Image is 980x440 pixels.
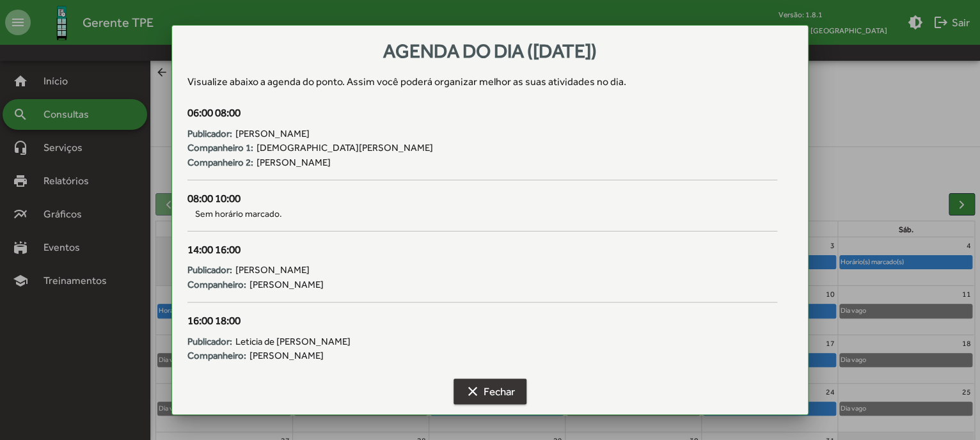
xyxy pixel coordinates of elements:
mat-icon: clear [465,384,480,399]
strong: Companheiro: [187,278,246,292]
div: 16:00 18:00 [187,313,777,329]
span: [PERSON_NAME] [249,349,324,363]
span: [PERSON_NAME] [235,127,310,141]
strong: Companheiro: [187,349,246,363]
span: [PERSON_NAME] [235,263,310,278]
div: Visualize abaixo a agenda do ponto . Assim você poderá organizar melhor as suas atividades no dia. [187,74,793,90]
button: Fechar [454,379,526,404]
span: [PERSON_NAME] [249,278,324,292]
strong: Companheiro 2: [187,155,253,170]
span: Fechar [465,380,515,403]
span: Sem horário marcado. [187,207,777,221]
div: 08:00 10:00 [187,191,777,207]
span: Agenda do dia ([DATE]) [383,40,597,62]
span: Leticia de [PERSON_NAME] [235,334,351,349]
span: [DEMOGRAPHIC_DATA][PERSON_NAME] [257,141,433,155]
strong: Publicador: [187,263,232,278]
strong: Companheiro 1: [187,141,253,155]
div: 06:00 08:00 [187,105,777,122]
strong: Publicador: [187,127,232,141]
span: [PERSON_NAME] [257,155,331,170]
strong: Publicador: [187,334,232,349]
div: 14:00 16:00 [187,242,777,258]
